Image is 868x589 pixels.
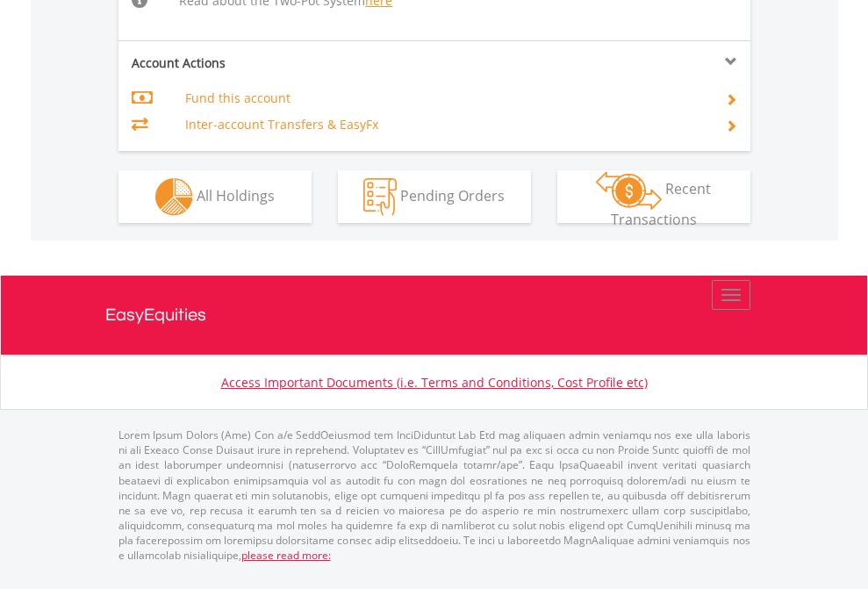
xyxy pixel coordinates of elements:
a: Access Important Documents (i.e. Terms and Conditions, Cost Profile etc) [221,374,648,391]
button: Recent Transactions [557,170,750,223]
span: All Holdings [197,185,275,205]
td: Inter-account Transfers & EasyFx [185,111,704,138]
div: Account Actions [118,54,434,72]
img: holdings-wht.png [155,178,193,216]
a: please read more: [241,548,331,563]
img: pending_instructions-wht.png [363,178,397,216]
button: All Holdings [118,170,312,223]
p: Lorem Ipsum Dolors (Ame) Con a/e SeddOeiusmod tem InciDiduntut Lab Etd mag aliquaen admin veniamq... [118,427,750,563]
button: Pending Orders [338,170,531,223]
span: Pending Orders [400,185,505,205]
a: EasyEquities [105,276,764,355]
img: transactions-zar-wht.png [596,171,662,210]
td: Fund this account [185,85,704,111]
